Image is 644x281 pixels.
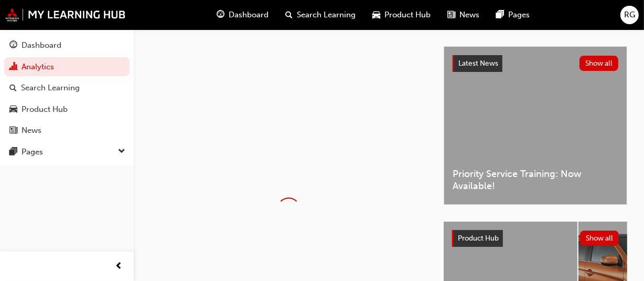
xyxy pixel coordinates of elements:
span: pages-icon [9,148,17,157]
button: DashboardAnalyticsSearch LearningProduct HubNews [4,34,130,142]
a: car-iconProduct Hub [364,4,439,26]
a: Dashboard [4,36,130,55]
button: RG [620,6,639,24]
span: car-icon [372,8,380,22]
div: News [22,124,41,137]
span: Product Hub [458,234,499,243]
span: search-icon [285,8,293,22]
a: search-iconSearch Learning [277,4,364,26]
a: Product HubShow all [452,230,619,247]
a: Search Learning [4,78,130,98]
span: search-icon [9,84,17,93]
span: Dashboard [229,9,269,21]
img: mmal [5,8,126,22]
span: pages-icon [496,8,504,22]
span: Priority Service Training: Now Available! [453,168,618,192]
span: prev-icon [115,260,123,273]
div: Dashboard [22,39,61,51]
div: Product Hub [22,103,68,116]
span: news-icon [447,8,455,22]
span: guage-icon [217,8,224,22]
a: pages-iconPages [488,4,538,26]
span: News [459,9,479,21]
a: News [4,121,130,140]
span: Pages [508,9,530,21]
span: guage-icon [9,41,17,50]
span: RG [624,9,635,21]
button: Show all [579,56,619,71]
a: Latest NewsShow allPriority Service Training: Now Available! [444,46,627,205]
span: chart-icon [9,63,17,72]
div: Search Learning [21,82,80,94]
span: Product Hub [384,9,431,21]
a: Product Hub [4,100,130,119]
button: Pages [4,142,130,162]
span: Latest News [458,59,498,68]
span: news-icon [9,126,17,136]
span: car-icon [9,105,17,115]
a: Latest NewsShow all [453,55,618,72]
button: Show all [580,231,619,246]
a: guage-iconDashboard [208,4,277,26]
div: Pages [22,146,43,158]
span: down-icon [118,145,125,159]
span: Search Learning [297,9,356,21]
a: Analytics [4,57,130,77]
a: news-iconNews [439,4,488,26]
